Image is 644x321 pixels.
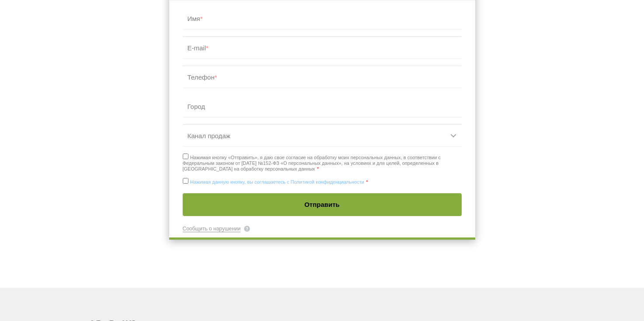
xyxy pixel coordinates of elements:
input: Нажимая данную кнопку, вы соглашаетесь с Политикой конфиденциальности * [183,178,188,184]
span: Нажимая кнопку «Отправить», я даю свое согласие на обработку моих персональных данных, в соответс... [183,155,441,171]
a: Нажимая данную кнопку, вы соглашаетесь с Политикой конфиденциальности [190,179,364,185]
input: Нажимая кнопку «Отправить», я даю свое согласие на обработку моих персональных данных, в соответс... [183,154,188,159]
button: Отправить [183,193,462,216]
a: Сообщить о нарушении [183,226,241,232]
span: Компания Битрикс24 не несёт ответственности за содержимое формы, но вы можете сообщить нам о нару... [243,224,251,233]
